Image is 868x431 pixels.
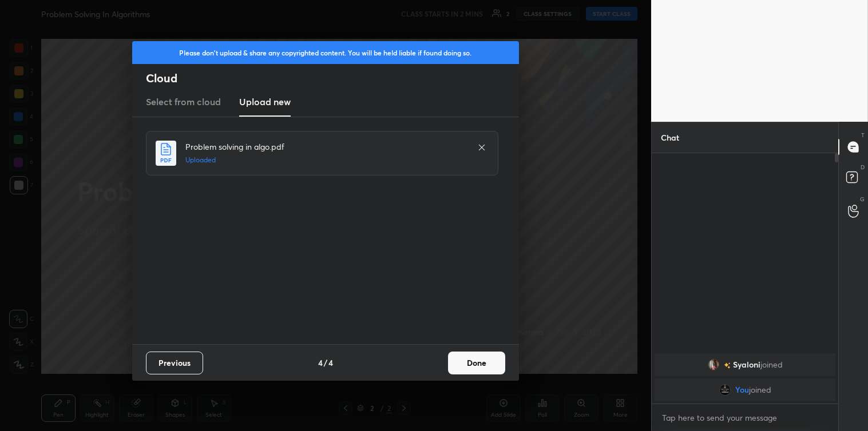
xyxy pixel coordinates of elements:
h3: Upload new [239,95,291,109]
p: D [861,163,865,171]
h5: Uploaded [185,155,466,165]
button: Previous [146,352,203,374]
span: You [735,385,748,394]
h4: 4 [318,357,323,369]
span: joined [760,360,782,369]
p: T [861,131,865,139]
button: Done [448,352,505,374]
span: joined [748,385,771,394]
img: 9d8aa854a8a644ddbb37ec9aa448d677.jpg [707,359,719,370]
span: Syaloni [732,360,760,369]
img: e60519a4c4f740609fbc41148676dd3d.jpg [719,384,730,396]
p: Chat [652,122,688,153]
img: no-rating-badge.077c3623.svg [723,362,730,369]
div: grid [652,351,838,404]
h4: Problem solving in algo.pdf [185,141,466,153]
div: Please don't upload & share any copyrighted content. You will be held liable if found doing so. [132,41,519,64]
h4: / [324,357,327,369]
h4: 4 [328,357,333,369]
h2: Cloud [146,71,519,86]
p: G [860,195,865,203]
